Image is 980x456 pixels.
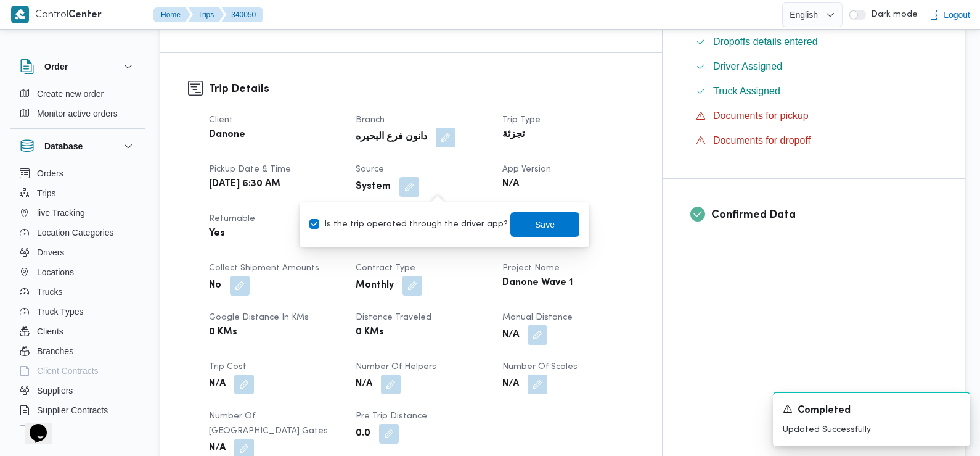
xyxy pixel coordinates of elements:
button: Trucks [15,282,141,302]
p: Updated Successfully [783,423,960,436]
span: Project Name [502,264,560,272]
button: Documents for dropoff [691,131,937,151]
button: Database [20,139,136,154]
span: Distance Traveled [356,313,431,321]
button: Orders [15,164,141,183]
span: Contract Type [356,264,415,272]
span: Dropoffs details entered [713,35,818,49]
span: Truck Types [37,304,83,319]
span: Trip Cost [209,363,247,371]
span: Truck Assigned [713,86,780,96]
span: Trip Type [502,116,541,124]
span: Pre Trip Distance [356,412,427,420]
button: Truck Assigned [691,81,937,101]
span: Branch [356,116,385,124]
span: Returnable [209,215,255,223]
button: Branches [15,341,141,361]
span: Drivers [37,245,64,260]
button: Drivers [15,243,141,262]
b: No [209,278,221,293]
span: Truck Assigned [713,84,780,99]
span: Monitor active orders [37,106,118,121]
h3: Database [44,139,83,154]
span: Manual Distance [502,313,573,321]
span: Logout [944,7,970,22]
button: Create new order [15,84,141,104]
button: Locations [15,262,141,282]
span: Collect Shipment Amounts [209,264,319,272]
span: Dropoffs details entered [713,36,818,47]
b: دانون فرع البحيره [356,130,427,145]
span: Create new order [37,86,104,101]
button: Trips [188,7,224,22]
button: Location Categories [15,223,141,243]
span: Clients [37,324,63,339]
button: Order [20,59,136,74]
span: Trips [37,186,56,201]
button: Home [153,7,190,22]
span: Driver Assigned [713,61,782,72]
div: Order [10,84,145,128]
b: Center [68,10,102,20]
div: Database [10,164,145,431]
span: Dark mode [866,10,918,20]
span: Documents for dropoff [713,135,811,146]
span: Number of Helpers [356,363,436,371]
button: Suppliers [15,381,141,400]
span: Orders [37,166,63,181]
b: 0 KMs [209,325,237,340]
b: 0 KMs [356,325,384,340]
span: Client Contracts [37,363,99,378]
button: Devices [15,420,141,440]
span: Number of Scales [502,363,578,371]
button: Client Contracts [15,361,141,381]
span: Client [209,116,233,124]
span: Number of [GEOGRAPHIC_DATA] Gates [209,412,328,435]
b: [DATE] 6:30 AM [209,177,280,192]
span: Branches [37,344,73,359]
span: Documents for dropoff [713,133,811,148]
span: Completed [798,404,851,418]
button: Supplier Contracts [15,400,141,420]
b: Danone [209,128,245,143]
label: Is the trip operated through the driver app? [309,217,508,232]
b: Danone Wave 1 [502,276,573,291]
button: Save [510,212,579,237]
span: Suppliers [37,383,73,398]
b: تجزئة [502,128,525,143]
span: Location Categories [37,225,114,240]
b: N/A [356,377,372,392]
button: 340050 [221,7,263,22]
button: Monitor active orders [15,104,141,123]
span: Save [535,217,555,232]
span: Trucks [37,284,62,299]
span: Documents for pickup [713,110,809,121]
b: N/A [502,177,519,192]
iframe: chat widget [12,407,52,444]
button: live Tracking [15,203,141,223]
span: Google distance in KMs [209,313,309,321]
span: Source [356,165,384,173]
h3: Order [44,59,68,74]
span: live Tracking [37,205,85,220]
b: N/A [502,377,519,392]
h3: Trip Details [209,81,634,97]
button: Dropoffs details entered [691,32,937,52]
b: Monthly [356,278,394,293]
button: Documents for pickup [691,106,937,126]
span: Supplier Contracts [37,403,108,418]
span: Devices [37,423,68,437]
b: N/A [209,377,226,392]
b: N/A [502,328,519,342]
b: System [356,180,391,194]
b: N/A [209,441,226,456]
b: 0.0 [356,426,370,441]
span: Pickup date & time [209,165,291,173]
h3: Confirmed Data [711,207,937,223]
button: Logout [924,2,975,27]
span: Documents for pickup [713,109,809,123]
span: Locations [37,265,74,280]
b: Yes [209,226,225,241]
span: Driver Assigned [713,59,782,74]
